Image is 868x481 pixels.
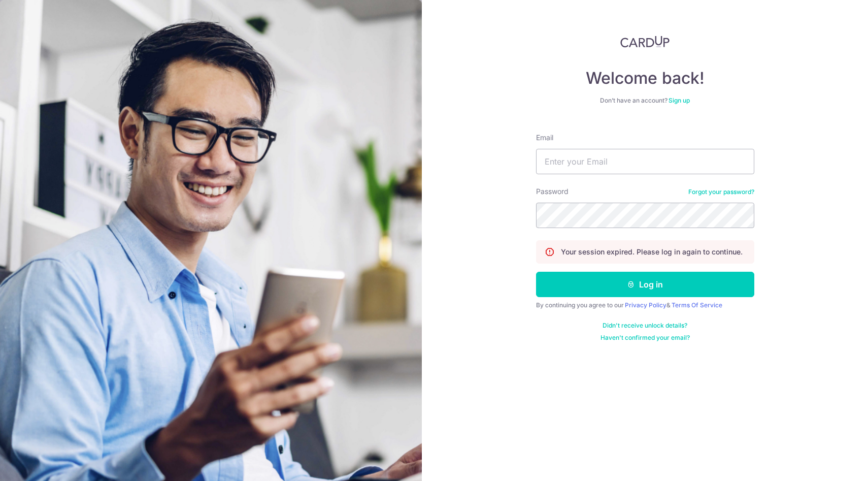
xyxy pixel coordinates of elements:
[600,334,690,342] a: Haven't confirmed your email?
[669,97,690,104] a: Sign up
[536,133,553,143] label: Email
[536,301,754,309] div: By continuing you agree to our &
[536,186,569,197] label: Password
[603,322,687,330] a: Didn't receive unlock details?
[561,247,743,257] p: Your session expired. Please log in again to continue.
[625,301,666,309] a: Privacy Policy
[536,149,754,174] input: Enter your Email
[672,301,722,309] a: Terms Of Service
[536,272,754,297] button: Log in
[620,36,670,48] img: CardUp Logo
[536,68,754,88] h4: Welcome back!
[688,188,754,196] a: Forgot your password?
[536,97,754,105] div: Don’t have an account?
